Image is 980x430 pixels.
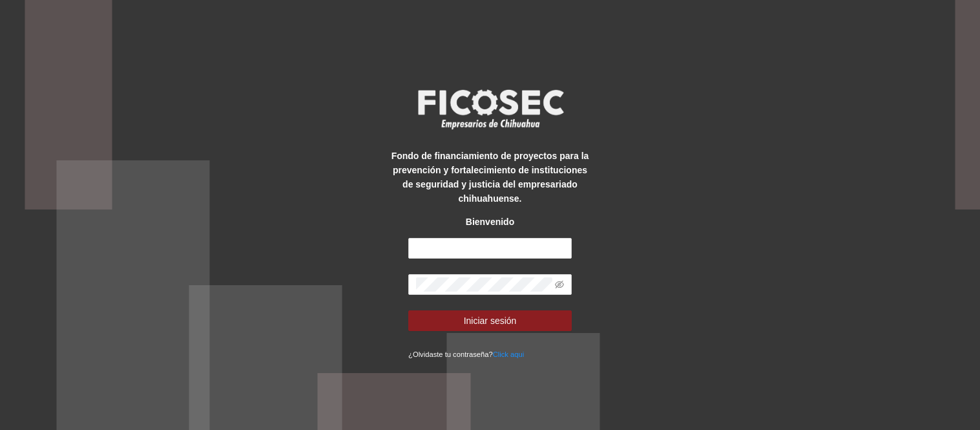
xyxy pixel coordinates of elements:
span: eye-invisible [555,280,564,289]
strong: Bienvenido [466,217,514,227]
small: ¿Olvidaste tu contraseña? [408,350,524,358]
span: Iniciar sesión [464,314,517,328]
button: Iniciar sesión [408,310,572,331]
a: Click aqui [493,350,525,358]
img: logo [410,85,571,133]
strong: Fondo de financiamiento de proyectos para la prevención y fortalecimiento de instituciones de seg... [391,151,589,204]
